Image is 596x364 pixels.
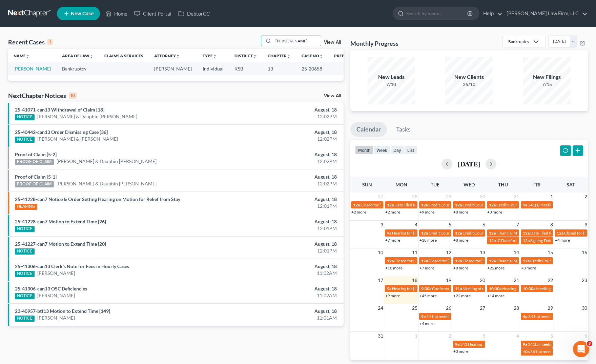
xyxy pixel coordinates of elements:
[482,332,486,340] span: 3
[426,314,492,319] span: 341(a) meeting for [PERSON_NAME]
[15,248,35,255] div: NOTICE
[419,238,437,243] a: +18 more
[57,180,157,187] a: [PERSON_NAME] & Dauphin [PERSON_NAME]
[463,230,533,236] span: Credit Counseling for [PERSON_NAME]
[431,182,439,187] span: Tue
[69,93,77,99] div: 10
[99,49,149,62] th: Claims & Services
[15,129,108,135] a: 25-40442-can13 Order Dismissing Case [36]
[149,62,197,75] td: [PERSON_NAME]
[15,293,35,299] div: NOTICE
[533,182,540,187] span: Fri
[460,342,557,347] span: 341 Hearing for [PERSON_NAME] & [PERSON_NAME]
[530,238,591,243] span: Signing Date for [PERSON_NAME]
[429,202,499,207] span: Credit Counseling for [PERSON_NAME]
[581,248,588,257] span: 16
[508,39,529,44] div: Bankruptcy
[8,92,77,100] div: NextChapter Notices
[421,258,428,263] span: 12a
[15,137,35,143] div: NOTICE
[377,276,384,284] span: 17
[234,158,336,165] div: 12:02PM
[429,230,499,236] span: Credit Counseling for [PERSON_NAME]
[581,276,588,284] span: 23
[234,106,336,113] div: August, 18
[350,39,398,47] h3: Monthly Progress
[197,62,229,75] td: Individual
[377,193,384,201] span: 27
[175,7,213,20] a: DebtorCC
[234,218,336,225] div: August, 18
[15,286,87,291] a: 25-41306-can13 OSC Deficiencies
[15,114,35,120] div: NOTICE
[131,7,175,20] a: Client Portal
[14,53,30,58] a: Nameunfold_more
[421,286,431,291] span: 9:30a
[387,202,394,207] span: 12a
[489,286,501,291] span: 10:30a
[482,221,486,229] span: 6
[203,53,217,58] a: Typeunfold_more
[479,193,486,201] span: 30
[445,248,452,257] span: 12
[513,304,520,312] span: 28
[15,181,54,187] div: PROOF OF CLAIM
[234,285,336,292] div: August, 18
[234,53,257,58] a: Districtunfold_more
[392,230,445,236] span: Hearing for [PERSON_NAME]
[234,241,336,247] div: August, 18
[557,230,563,236] span: 12a
[234,263,336,270] div: August, 18
[523,73,571,81] div: New Filings
[234,196,336,203] div: August, 18
[368,81,415,88] div: 7/10
[550,221,554,229] span: 8
[411,304,418,312] span: 25
[15,226,35,232] div: NOTICE
[503,7,588,20] a: [PERSON_NAME] Law Firm, LLC
[584,332,588,340] span: 6
[71,11,94,16] span: New Case
[523,202,527,207] span: 9a
[273,36,321,46] input: Search by name...
[15,174,57,180] a: Proof of Claim [5-1]
[324,40,341,45] a: View All
[480,7,502,20] a: Help
[547,248,554,257] span: 15
[394,202,528,207] span: Date Filed for [GEOGRAPHIC_DATA][PERSON_NAME] & [PERSON_NAME]
[62,53,94,58] a: Area of Lawunfold_more
[380,221,384,229] span: 3
[385,293,400,298] a: +9 more
[419,293,437,298] a: +45 more
[489,238,496,243] span: 12a
[373,145,390,155] button: week
[377,332,384,340] span: 31
[385,238,400,243] a: +7 more
[496,258,575,263] span: Financial Management for [PERSON_NAME]
[496,238,548,243] span: IC Date for [PERSON_NAME]
[296,62,329,75] td: 25-20658
[463,286,538,291] span: Meeting of Creditors for [PERSON_NAME]
[419,209,434,215] a: +9 more
[547,276,554,284] span: 22
[361,202,447,207] span: Closed for [PERSON_NAME] & [PERSON_NAME]
[377,248,384,257] span: 10
[392,286,445,291] span: Hearing for [PERSON_NAME]
[523,314,528,319] span: 4p
[567,182,575,187] span: Sat
[395,182,407,187] span: Mon
[37,315,75,321] a: [PERSON_NAME]
[353,202,360,207] span: 12a
[453,209,468,215] a: +8 more
[8,38,53,46] div: Recent Cases
[385,265,403,270] a: +10 more
[15,241,106,247] a: 25-41227-can7 Motion to Extend Time [20]
[234,308,336,315] div: August, 18
[387,230,391,236] span: 9a
[368,73,415,81] div: New Leads
[26,54,30,58] i: unfold_more
[528,202,593,207] span: 341(a) meeting for [PERSON_NAME]
[523,81,571,88] div: 7/15
[14,66,51,72] a: [PERSON_NAME]
[445,73,493,81] div: New Clients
